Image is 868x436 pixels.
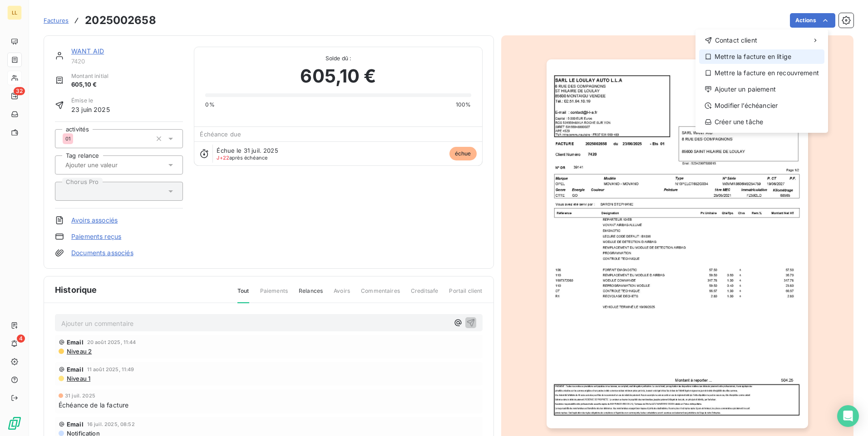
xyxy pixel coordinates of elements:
[699,49,824,64] div: Mettre la facture en litige
[695,29,828,133] div: Actions
[699,82,824,97] div: Ajouter un paiement
[699,115,824,129] div: Créer une tâche
[715,36,757,45] span: Contact client
[699,98,824,113] div: Modifier l’échéancier
[699,66,824,80] div: Mettre la facture en recouvrement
